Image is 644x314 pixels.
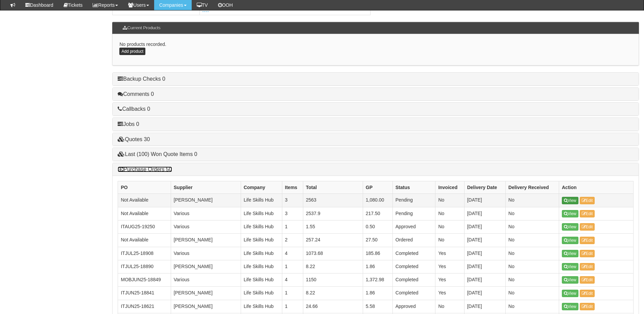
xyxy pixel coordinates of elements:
td: Life Skills Hub [241,260,282,273]
td: Various [171,273,241,287]
a: Callbacks 0 [118,106,150,112]
th: Delivery Received [505,181,559,194]
td: No [435,194,464,207]
th: Items [282,181,303,194]
td: 5.58 [363,300,392,313]
td: Pending [392,207,435,220]
a: Edit [580,223,595,231]
a: Edit [580,210,595,217]
th: GP [363,181,392,194]
a: Edit [580,197,595,204]
td: 8.22 [303,287,363,300]
td: [DATE] [464,287,505,300]
td: No [505,300,559,313]
td: Completed [392,273,435,287]
td: 4 [282,273,303,287]
a: Edit [580,303,595,310]
td: No [505,287,559,300]
td: Completed [392,247,435,260]
td: 1,372.98 [363,273,392,287]
td: 1.86 [363,287,392,300]
td: 2537.9 [303,207,363,220]
td: Life Skills Hub [241,220,282,233]
td: [DATE] [464,194,505,207]
td: 257.24 [303,234,363,247]
td: Life Skills Hub [241,194,282,207]
td: Yes [435,287,464,300]
a: Jobs 0 [118,121,139,127]
td: No [505,273,559,287]
a: View [562,303,578,310]
td: Various [171,207,241,220]
td: [DATE] [464,207,505,220]
td: Life Skills Hub [241,273,282,287]
td: ITJUL25-18908 [118,247,171,260]
td: ITJUN25-18621 [118,300,171,313]
td: [DATE] [464,300,505,313]
h3: Current Products [119,22,164,34]
td: Completed [392,260,435,273]
a: View [562,263,578,270]
td: No [435,207,464,220]
a: View [562,223,578,231]
td: MOBJUN25-18849 [118,273,171,287]
td: No [435,234,464,247]
td: Not Available [118,234,171,247]
td: No [505,207,559,220]
td: 4 [282,247,303,260]
td: Approved [392,220,435,233]
th: Supplier [171,181,241,194]
td: 1.86 [363,260,392,273]
a: No [202,6,209,12]
td: Not Available [118,207,171,220]
td: Yes [435,260,464,273]
td: [PERSON_NAME] [171,234,241,247]
th: Action [559,181,633,194]
td: Approved [392,300,435,313]
th: Delivery Date [464,181,505,194]
td: No [505,247,559,260]
td: Life Skills Hub [241,207,282,220]
td: [DATE] [464,220,505,233]
td: [PERSON_NAME] [171,260,241,273]
a: View [562,237,578,244]
td: 3 [282,194,303,207]
td: Various [171,220,241,233]
td: 27.50 [363,234,392,247]
a: View [562,276,578,284]
td: 1,080.00 [363,194,392,207]
td: [DATE] [464,273,505,287]
td: 8.22 [303,260,363,273]
td: ITAUG25-19250 [118,220,171,233]
td: 217.50 [363,207,392,220]
td: 1073.68 [303,247,363,260]
td: 1150 [303,273,363,287]
td: 0.50 [363,220,392,233]
td: [DATE] [464,234,505,247]
td: 3 [282,207,303,220]
a: Edit [580,276,595,284]
td: ITJUN25-18841 [118,287,171,300]
a: Add product [119,48,145,55]
td: ITJUL25-18890 [118,260,171,273]
a: View [562,290,578,297]
td: No [505,234,559,247]
td: 1 [282,260,303,273]
td: Yes [435,247,464,260]
a: Quotes 30 [118,136,150,142]
div: No products recorded. [112,34,639,66]
th: Company [241,181,282,194]
td: No [505,260,559,273]
a: View [562,210,578,217]
td: Life Skills Hub [241,300,282,313]
a: View [562,250,578,257]
td: Completed [392,287,435,300]
td: Life Skills Hub [241,287,282,300]
td: 1 [282,287,303,300]
td: No [435,300,464,313]
td: Pending [392,194,435,207]
td: [DATE] [464,260,505,273]
a: Edit [580,290,595,297]
td: [PERSON_NAME] [171,287,241,300]
td: Various [171,247,241,260]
